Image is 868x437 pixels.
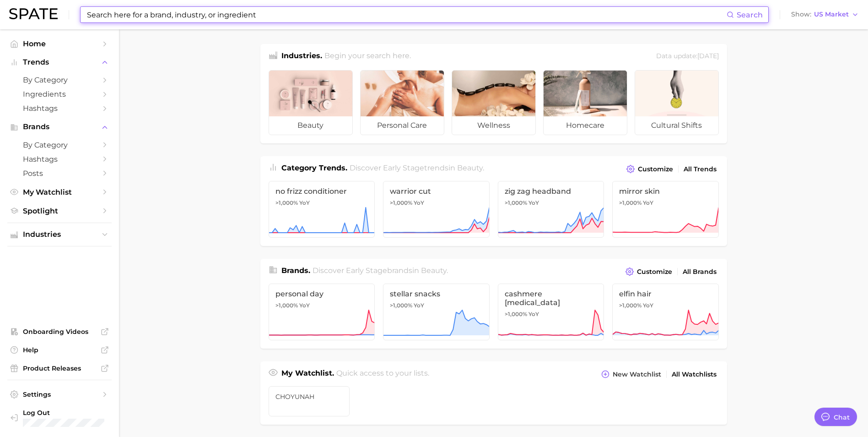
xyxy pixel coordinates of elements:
a: My Watchlist [7,185,112,199]
a: Settings [7,388,112,401]
h2: Begin your search here. [324,50,411,63]
span: YoY [299,199,310,207]
span: Customize [638,165,673,173]
a: by Category [7,73,112,87]
span: >1,000% [505,199,527,206]
a: Help [7,343,112,357]
span: beauty [421,266,447,275]
h1: My Watchlist. [281,368,334,381]
a: Onboarding Videos [7,325,112,339]
button: New Watchlist [599,368,663,381]
a: cultural shifts [635,70,719,135]
span: mirror skin [619,187,712,196]
span: Onboarding Videos [23,328,96,336]
span: Posts [23,169,96,178]
span: Hashtags [23,104,96,113]
span: CHOYUNAH [275,393,343,400]
span: Product Releases [23,364,96,372]
a: warrior cut>1,000% YoY [383,181,490,238]
button: Brands [7,120,112,134]
a: wellness [452,70,536,135]
a: Spotlight [7,204,112,218]
a: Log out. Currently logged in with e-mail jek@cosmax.com. [7,406,112,430]
span: YoY [643,199,653,207]
span: YoY [414,199,424,207]
span: beauty [269,116,352,135]
span: homecare [544,116,627,135]
a: elfin hair>1,000% YoY [612,284,719,340]
a: beauty [269,70,353,135]
h1: Industries. [281,50,322,63]
span: >1,000% [619,199,642,206]
span: All Watchlists [672,371,717,378]
span: Help [23,346,96,354]
span: cultural shifts [635,116,718,135]
span: US Market [814,12,849,17]
a: no frizz conditioner>1,000% YoY [269,181,375,238]
span: My Watchlist [23,188,96,197]
span: YoY [528,311,539,318]
button: Customize [623,265,674,278]
span: Discover Early Stage brands in . [313,266,448,275]
span: Hashtags [23,155,96,164]
a: personal care [360,70,444,135]
span: Log Out [23,409,104,417]
span: >1,000% [390,199,412,206]
span: Home [23,39,96,48]
span: by Category [23,141,96,149]
span: wellness [452,116,535,135]
span: by Category [23,76,96,84]
a: Hashtags [7,101,112,115]
h2: Quick access to your lists. [336,368,429,381]
span: Brands [23,123,96,131]
a: personal day>1,000% YoY [269,284,375,340]
span: Discover Early Stage trends in . [350,164,484,172]
a: zig zag headband>1,000% YoY [498,181,604,238]
span: Customize [637,268,672,276]
span: Trends [23,58,96,66]
a: cashmere [MEDICAL_DATA]>1,000% YoY [498,284,604,340]
span: Settings [23,390,96,399]
span: Search [737,11,763,19]
span: no frizz conditioner [275,187,368,196]
span: Brands . [281,266,310,275]
span: YoY [299,302,310,309]
a: All Watchlists [669,368,719,381]
button: Industries [7,228,112,241]
span: YoY [414,302,424,309]
span: cashmere [MEDICAL_DATA] [505,290,598,307]
button: Customize [624,163,675,175]
div: Data update: [DATE] [656,50,719,63]
span: zig zag headband [505,187,598,196]
span: stellar snacks [390,290,483,298]
span: Show [791,12,811,17]
span: >1,000% [619,302,642,309]
a: stellar snacks>1,000% YoY [383,284,490,340]
button: ShowUS Market [789,9,861,21]
span: beauty [457,164,483,172]
a: All Brands [680,266,719,278]
span: All Brands [683,268,717,276]
img: SPATE [9,8,58,19]
a: All Trends [681,163,719,175]
span: All Trends [684,165,717,173]
a: Posts [7,166,112,180]
span: >1,000% [275,199,298,206]
a: CHOYUNAH [269,386,350,416]
span: elfin hair [619,290,712,298]
a: Ingredients [7,87,112,101]
input: Search here for a brand, industry, or ingredient [86,7,727,22]
span: Category Trends . [281,164,347,172]
a: Home [7,37,112,51]
a: by Category [7,138,112,152]
span: warrior cut [390,187,483,196]
a: mirror skin>1,000% YoY [612,181,719,238]
span: >1,000% [505,311,527,317]
a: homecare [543,70,627,135]
a: Hashtags [7,152,112,166]
span: >1,000% [275,302,298,309]
span: Industries [23,230,96,239]
button: Trends [7,55,112,69]
span: YoY [643,302,653,309]
span: YoY [528,199,539,207]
